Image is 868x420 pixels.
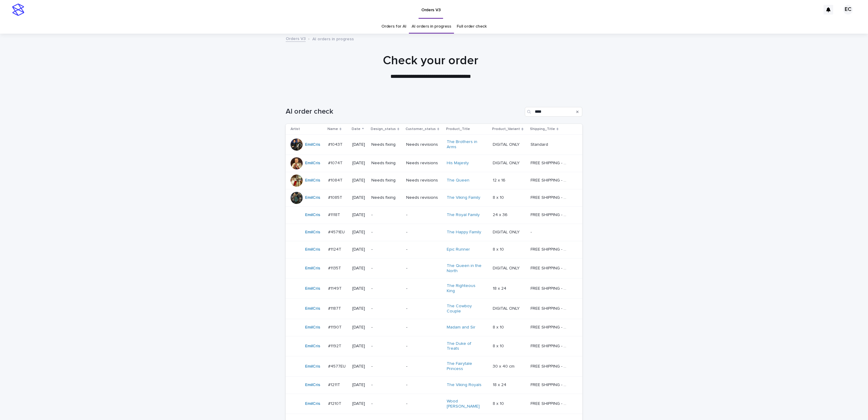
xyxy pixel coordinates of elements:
a: EmilCris [305,247,320,252]
p: [DATE] [352,142,367,147]
p: - [406,401,442,406]
a: Wood [PERSON_NAME] [447,399,485,409]
p: - [406,306,442,311]
tr: EmilCris #1124T#1124T [DATE]--Epic Runner 8 x 108 x 10 FREE SHIPPING - preview in 1-2 business da... [286,241,582,258]
a: Orders for AI [381,19,406,34]
p: Artist [291,126,300,132]
p: - [406,286,442,291]
a: Orders V3 [286,35,306,42]
p: [DATE] [352,247,367,252]
p: 8 x 10 [493,246,505,252]
p: AI orders in progress [312,35,354,42]
p: #1210T [328,400,343,406]
p: #1190T [328,324,343,330]
p: #1192T [328,342,343,349]
p: - [406,230,442,235]
p: - [371,401,401,406]
p: Standard [531,141,549,147]
p: - [406,212,442,218]
p: DIGITAL ONLY [493,141,521,147]
p: #1085T [328,194,344,200]
tr: EmilCris #1187T#1187T [DATE]--The Cowboy Couple DIGITAL ONLYDIGITAL ONLY FREE SHIPPING - preview ... [286,298,582,319]
p: #1187T [328,305,342,311]
p: - [371,382,401,388]
a: The Viking Family [447,195,480,200]
div: EC [843,5,853,15]
p: Needs fixing [371,142,401,147]
p: Needs revisions [406,142,442,147]
p: FREE SHIPPING - preview in 1-2 business days, after your approval delivery will take 5-10 b.d. [531,400,570,406]
p: 18 x 24 [493,381,508,388]
p: FREE SHIPPING - preview in 1-2 business days, after your approval delivery will take 5-10 b.d. [531,211,570,218]
a: EmilCris [305,266,320,271]
a: The Happy Family [447,230,481,235]
p: Shipping_Title [530,126,555,132]
p: Date [352,126,360,132]
a: EmilCris [305,364,320,369]
p: Needs revisions [406,178,442,183]
p: - [406,266,442,271]
p: - [406,364,442,369]
a: The Royal Family [447,212,480,218]
a: EmilCris [305,382,320,388]
p: #1149T [328,285,343,291]
h1: Check your order [282,53,579,68]
p: FREE SHIPPING - preview in 1-2 business days, after your approval delivery will take 5-10 b.d. [531,285,570,291]
p: #4577EU [328,363,347,369]
a: The Viking Royals [447,382,482,388]
p: 8 x 10 [493,342,505,349]
p: DIGITAL ONLY [493,305,521,311]
a: EmilCris [305,142,320,147]
p: #1135T [328,265,342,271]
p: - [371,286,401,291]
p: Name [327,126,338,132]
p: - [406,247,442,252]
p: 18 x 24 [493,285,508,291]
p: - [371,344,401,349]
tr: EmilCris #1074T#1074T [DATE]Needs fixingNeeds revisionsHis Majesty DIGITAL ONLYDIGITAL ONLY FREE ... [286,155,582,172]
p: - [371,306,401,311]
p: [DATE] [352,230,367,235]
p: [DATE] [352,178,367,183]
a: EmilCris [305,230,320,235]
a: The Queen [447,178,469,183]
a: EmilCris [305,401,320,406]
p: #1074T [328,159,344,166]
a: EmilCris [305,306,320,311]
tr: EmilCris #1192T#1192T [DATE]--The Duke of Treats 8 x 108 x 10 FREE SHIPPING - preview in 1-2 busi... [286,336,582,356]
p: [DATE] [352,212,367,218]
p: [DATE] [352,161,367,166]
a: His Majesty [447,161,469,166]
a: Epic Runner [447,247,470,252]
p: [DATE] [352,286,367,291]
p: FREE SHIPPING - preview in 1-2 business days, after your approval delivery will take 5-10 b.d. [531,305,570,311]
p: - [406,344,442,349]
p: Product_Title [446,126,470,132]
a: The Brothers in Arms [447,139,485,150]
p: DIGITAL ONLY [493,159,521,166]
p: [DATE] [352,266,367,271]
a: EmilCris [305,178,320,183]
p: FREE SHIPPING - preview in 1-2 business days, after your approval delivery will take 5-10 busines... [531,363,570,369]
tr: EmilCris #1149T#1149T [DATE]--The Righteous King 18 x 2418 x 24 FREE SHIPPING - preview in 1-2 bu... [286,278,582,299]
p: [DATE] [352,306,367,311]
tr: EmilCris #1211T#1211T [DATE]--The Viking Royals 18 x 2418 x 24 FREE SHIPPING - preview in 1-2 bus... [286,376,582,394]
tr: EmilCris #1190T#1190T [DATE]--Madam and Sir 8 x 108 x 10 FREE SHIPPING - preview in 1-2 business ... [286,319,582,336]
p: - [371,266,401,271]
p: [DATE] [352,325,367,330]
a: Madam and Sir [447,325,475,330]
a: EmilCris [305,195,320,200]
p: Needs fixing [371,161,401,166]
p: FREE SHIPPING - preview in 1-2 business days, after your approval delivery will take 5-10 b.d. [531,177,570,183]
p: 8 x 10 [493,324,505,330]
p: Needs fixing [371,178,401,183]
tr: EmilCris #4577EU#4577EU [DATE]--The Fairytale Princess 30 x 40 cm30 x 40 cm FREE SHIPPING - previ... [286,356,582,377]
p: FREE SHIPPING - preview in 1-2 business days, after your approval delivery will take 5-10 b.d. [531,265,570,271]
p: Needs fixing [371,195,401,200]
tr: EmilCris #1135T#1135T [DATE]--The Queen in the North DIGITAL ONLYDIGITAL ONLY FREE SHIPPING - pre... [286,258,582,278]
a: The Righteous King [447,283,485,294]
p: #1118T [328,211,341,218]
p: 24 x 36 [493,211,509,218]
img: stacker-logo-s-only.png [12,4,24,16]
p: 30 x 40 cm [493,363,516,369]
